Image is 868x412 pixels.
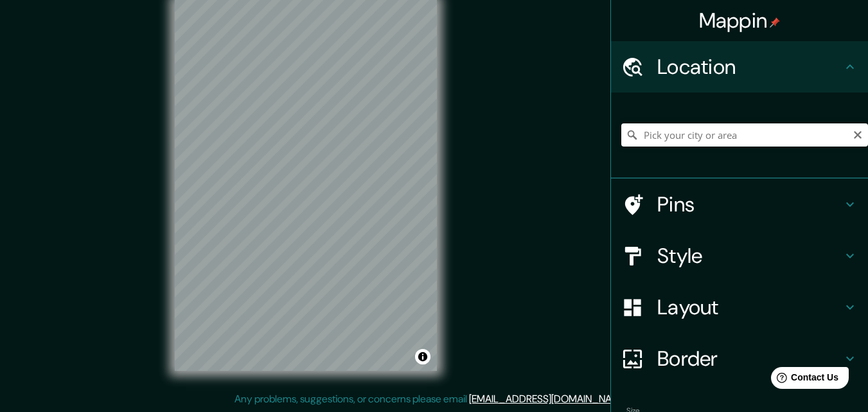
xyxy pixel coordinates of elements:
button: Clear [853,128,863,140]
a: [EMAIL_ADDRESS][DOMAIN_NAME] [469,392,628,406]
div: Layout [611,282,868,333]
h4: Border [657,346,842,372]
input: Pick your city or area [621,123,868,147]
button: Toggle attribution [415,349,430,364]
h4: Mappin [699,8,781,33]
div: Location [611,41,868,93]
h4: Style [657,243,842,269]
h4: Pins [657,192,842,217]
h4: Layout [657,294,842,320]
div: Style [611,230,868,282]
img: pin-icon.png [770,17,780,28]
div: Border [611,333,868,384]
iframe: Help widget launcher [754,362,854,398]
div: Pins [611,179,868,230]
p: Any problems, suggestions, or concerns please email . [235,391,630,407]
h4: Location [657,54,842,80]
